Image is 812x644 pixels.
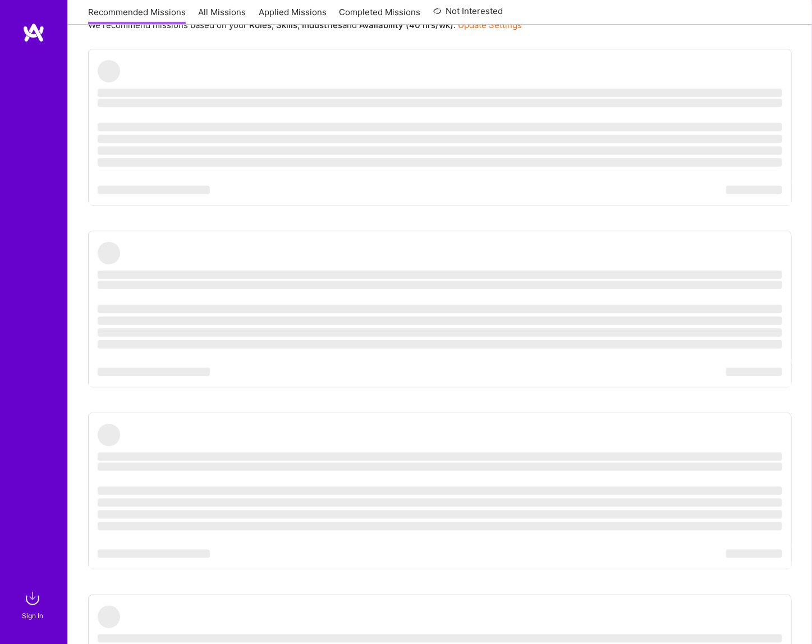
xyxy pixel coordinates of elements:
[259,6,327,25] a: Applied Missions
[433,4,503,25] a: Not Interested
[302,20,342,30] b: Industries
[22,22,45,43] img: logo
[88,6,186,25] a: Recommended Missions
[88,19,522,31] p: We recommend missions based on your , , and .
[22,610,43,622] div: Sign In
[276,20,297,30] b: Skills
[21,587,44,610] img: sign in
[359,20,453,30] b: Availability (40 hrs/wk)
[24,587,44,622] a: sign inSign In
[458,20,522,30] a: Update Settings
[199,6,246,25] a: All Missions
[249,20,272,30] b: Roles
[340,6,421,25] a: Completed Missions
